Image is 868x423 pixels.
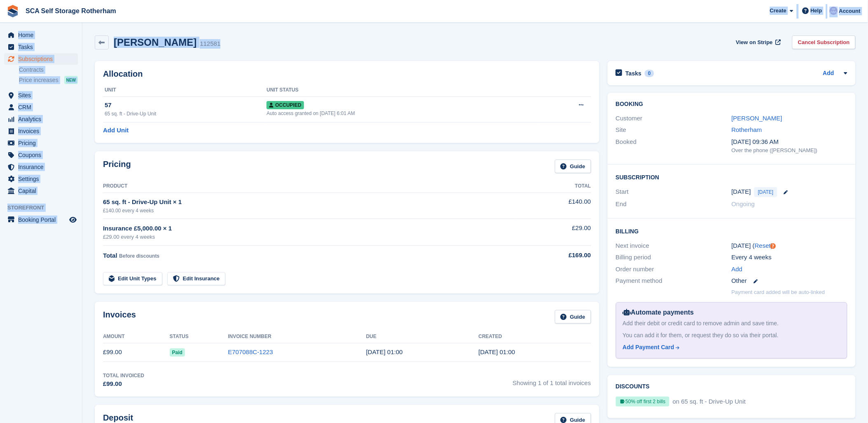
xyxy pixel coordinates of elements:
[732,265,743,274] a: Add
[103,197,516,207] div: 65 sq. ft - Drive-Up Unit × 1
[516,251,591,260] div: £169.00
[4,41,78,53] a: menu
[516,193,591,219] td: £140.00
[119,253,159,259] span: Before discounts
[823,69,834,78] a: Add
[616,227,847,235] h2: Billing
[4,53,78,65] a: menu
[18,214,68,226] span: Booking Portal
[18,137,68,149] span: Pricing
[7,5,19,17] img: stora-icon-8386f47178a22dfd0bd8f6a31ec36ba5ce8667c1dd55bd0f319d3a0aa187defe.svg
[19,75,78,85] a: Price increases NEW
[228,348,273,355] a: E707088C-1223
[4,173,78,185] a: menu
[513,372,591,389] span: Showing 1 of 1 total invoices
[623,343,674,352] div: Add Payment Card
[103,126,129,135] a: Add Unit
[64,76,78,84] div: NEW
[18,161,68,173] span: Insurance
[616,101,847,108] h2: Booking
[516,180,591,193] th: Total
[18,41,68,53] span: Tasks
[4,113,78,125] a: menu
[732,253,847,262] div: Every 4 weeks
[671,398,746,405] span: on 65 sq. ft - Drive-Up Unit
[19,76,58,84] span: Price increases
[555,310,591,324] a: Guide
[732,276,847,286] div: Other
[19,66,78,74] a: Contracts
[732,288,825,296] p: Payment card added will be auto-linked
[616,125,732,135] div: Site
[792,35,856,49] a: Cancel Subscription
[22,4,119,18] a: SCA Self Storage Rotherham
[830,7,838,15] img: Kelly Neesham
[4,185,78,197] a: menu
[616,137,732,155] div: Booked
[114,37,197,48] h2: [PERSON_NAME]
[616,253,732,262] div: Billing period
[623,319,840,328] div: Add their debit or credit card to remove admin and save time.
[267,101,304,109] span: Occupied
[4,125,78,137] a: menu
[4,214,78,226] a: menu
[770,7,786,15] span: Create
[103,330,170,343] th: Amount
[18,53,68,65] span: Subscriptions
[732,200,755,207] span: Ongoing
[103,272,162,286] a: Edit Unit Types
[170,330,228,343] th: Status
[623,331,840,340] div: You can add it for them, or request they do so via their portal.
[103,180,516,193] th: Product
[732,146,847,155] div: Over the phone ([PERSON_NAME])
[516,219,591,246] td: £29.00
[616,241,732,251] div: Next invoice
[732,137,847,147] div: [DATE] 09:36 AM
[555,160,591,173] a: Guide
[754,187,777,197] span: [DATE]
[103,84,267,97] th: Unit
[4,137,78,149] a: menu
[18,149,68,161] span: Coupons
[18,89,68,101] span: Sites
[4,161,78,173] a: menu
[228,330,366,343] th: Invoice Number
[18,125,68,137] span: Invoices
[170,348,185,357] span: Paid
[770,242,777,250] div: Tooltip anchor
[616,187,732,197] div: Start
[167,272,226,286] a: Edit Insurance
[103,379,144,389] div: £99.00
[616,383,847,390] h2: Discounts
[645,70,654,77] div: 0
[479,348,515,355] time: 2025-10-07 00:00:39 UTC
[736,38,773,47] span: View on Stripe
[103,372,144,379] div: Total Invoiced
[200,39,220,49] div: 112581
[811,7,822,15] span: Help
[103,252,117,259] span: Total
[616,114,732,123] div: Customer
[732,126,762,133] a: Rotherham
[7,204,82,212] span: Storefront
[103,207,516,214] div: £140.00 every 4 weeks
[616,173,847,181] h2: Subscription
[4,149,78,161] a: menu
[616,397,669,407] div: 50% off first 2 bills
[623,308,840,317] div: Automate payments
[103,224,516,233] div: Insurance £5,000.00 × 1
[4,89,78,101] a: menu
[366,348,403,355] time: 2025-10-08 00:00:00 UTC
[732,241,847,251] div: [DATE] ( )
[616,200,732,209] div: End
[616,276,732,286] div: Payment method
[839,7,861,15] span: Account
[18,173,68,185] span: Settings
[733,35,783,49] a: View on Stripe
[103,160,131,173] h2: Pricing
[267,84,538,97] th: Unit Status
[732,115,782,122] a: [PERSON_NAME]
[103,69,591,79] h2: Allocation
[4,101,78,113] a: menu
[18,113,68,125] span: Analytics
